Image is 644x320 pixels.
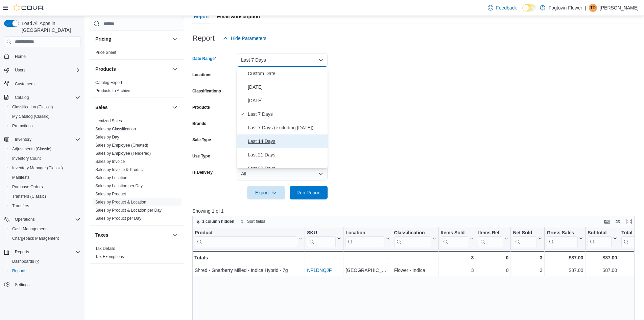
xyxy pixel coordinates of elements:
[95,175,127,180] a: Sales by Location
[12,184,43,190] span: Purchase Orders
[9,257,80,265] span: Dashboards
[307,230,336,247] div: SKU URL
[12,236,59,241] span: Chargeback Management
[95,104,108,111] h3: Sales
[12,268,26,274] span: Reports
[440,230,468,236] div: Items Sold
[522,4,536,12] input: Dark Mode
[248,110,325,118] span: Last 7 Days
[12,203,29,209] span: Transfers
[237,167,328,180] button: All
[192,72,212,78] label: Locations
[237,67,328,168] div: Select listbox
[248,151,325,159] span: Last 21 Days
[95,167,144,172] a: Sales by Invoice & Product
[95,208,162,213] span: Sales by Product & Location per Day
[9,164,66,172] a: Inventory Manager (Classic)
[95,246,115,251] span: Tax Details
[90,244,184,263] div: Taxes
[12,175,29,180] span: Manifests
[95,127,136,131] a: Sales by Classification
[440,254,474,262] div: 3
[95,126,136,132] span: Sales by Classification
[296,189,321,196] span: Run Report
[345,266,389,274] div: [GEOGRAPHIC_DATA]
[1,93,83,102] button: Catalog
[7,192,83,201] button: Transfers (Classic)
[12,165,63,171] span: Inventory Manager (Classic)
[7,154,83,163] button: Inventory Count
[12,123,33,129] span: Promotions
[95,254,124,259] span: Tax Exemptions
[192,121,206,126] label: Brands
[15,81,34,87] span: Customers
[95,199,146,205] span: Sales by Product & Location
[194,254,303,262] div: Totals
[12,80,37,88] a: Customers
[171,35,179,43] button: Pricing
[547,266,583,274] div: $87.00
[195,230,297,247] div: Product
[547,230,578,236] div: Gross Sales
[9,103,56,111] a: Classification (Classic)
[9,202,32,210] a: Transfers
[12,156,41,161] span: Inventory Count
[95,66,116,72] h3: Products
[171,103,179,111] button: Sales
[248,97,325,105] span: [DATE]
[12,215,38,223] button: Operations
[95,66,169,72] button: Products
[12,146,51,152] span: Adjustments (Classic)
[307,230,336,236] div: SKU
[95,135,119,140] a: Sales by Day
[95,119,122,123] a: Itemized Sales
[195,230,303,247] button: Product
[307,268,332,273] a: NF1DNQJF
[441,266,474,274] div: 3
[90,79,184,98] div: Products
[95,192,126,196] a: Sales by Product
[9,112,52,121] a: My Catalog (Classic)
[478,230,508,247] button: Items Ref
[15,67,25,73] span: Users
[478,230,503,236] div: Items Ref
[95,36,111,42] h3: Pricing
[12,66,80,74] span: Users
[345,230,384,247] div: Location
[4,48,80,307] nav: Complex example
[7,266,83,276] button: Reports
[95,246,115,251] a: Tax Details
[9,192,49,200] a: Transfers (Classic)
[478,266,508,274] div: 0
[345,230,384,236] div: Location
[345,230,389,247] button: Location
[12,281,32,289] a: Settings
[192,56,216,61] label: Date Range
[220,31,269,45] button: Hide Parameters
[588,230,612,247] div: Subtotal
[394,230,431,247] div: Classification
[12,104,53,110] span: Classification (Classic)
[195,266,303,274] div: Shred - Gnarberry Milled - Indica Hybrid - 7g
[585,4,586,12] p: |
[193,217,237,226] button: 1 column hidden
[547,230,583,247] button: Gross Sales
[12,226,46,232] span: Cash Management
[549,4,582,12] p: Fogtown Flower
[485,1,519,15] a: Feedback
[1,79,83,89] button: Customers
[7,234,83,243] button: Chargeback Management
[95,200,146,205] a: Sales by Product & Location
[478,254,508,262] div: 0
[1,247,83,257] button: Reports
[9,267,29,275] a: Reports
[12,52,80,60] span: Home
[12,135,34,144] button: Inventory
[95,151,151,156] span: Sales by Employee (Tendered)
[192,208,639,214] p: Showing 1 of 1
[248,124,325,132] span: Last 7 Days (excluding [DATE])
[307,254,341,262] div: -
[394,230,436,247] button: Classification
[9,154,44,163] a: Inventory Count
[95,50,116,55] a: Price Sheet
